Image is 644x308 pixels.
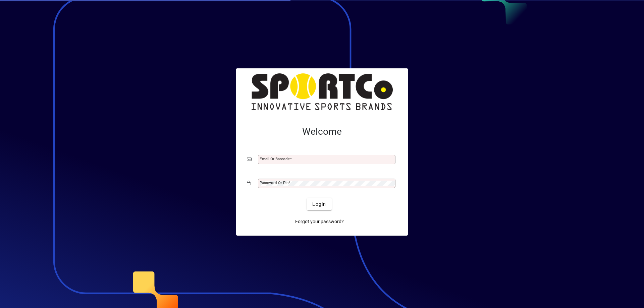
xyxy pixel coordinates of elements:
mat-label: Email or Barcode [260,157,290,161]
a: Forgot your password? [292,215,346,228]
button: Login [307,198,331,210]
span: Forgot your password? [295,218,344,225]
h2: Welcome [247,126,397,137]
span: Login [312,201,326,208]
mat-label: Password or Pin [260,180,288,185]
